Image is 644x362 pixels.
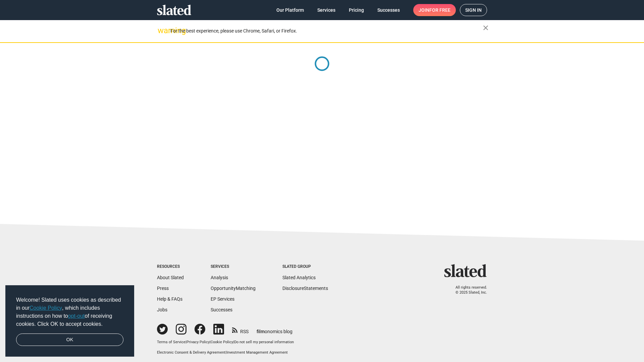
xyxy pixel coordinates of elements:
[233,340,234,344] span: |
[157,307,167,312] a: Jobs
[157,275,184,280] a: About Slated
[211,275,228,280] a: Analysis
[30,305,62,311] a: Cookie Policy
[157,340,185,344] a: Terms of Service
[312,4,341,16] a: Services
[429,4,450,16] span: for free
[465,4,482,16] span: Sign in
[186,340,210,344] a: Privacy Policy
[157,350,225,355] a: Electronic Consent & Delivery Agreement
[157,296,182,302] a: Help & FAQs
[185,340,186,344] span: |
[211,296,234,302] a: EP Services
[211,286,256,291] a: OpportunityMatching
[419,4,450,16] span: Join
[211,340,233,344] a: Cookie Policy
[211,307,232,312] a: Successes
[282,264,328,269] div: Slated Group
[157,286,169,291] a: Press
[276,4,304,16] span: Our Platform
[372,4,405,16] a: Successes
[317,4,335,16] span: Services
[170,26,483,36] div: For the best experience, please use Chrome, Safari, or Firefox.
[413,4,456,16] a: Joinfor free
[232,324,249,335] a: RSS
[225,350,226,355] span: |
[68,313,85,319] a: opt-out
[226,350,288,355] a: Investment Management Agreement
[257,329,265,334] span: film
[158,26,166,35] mat-icon: warning
[349,4,364,16] span: Pricing
[157,264,184,269] div: Resources
[16,296,123,328] span: Welcome! Slated uses cookies as described in our , which includes instructions on how to of recei...
[5,285,134,357] div: cookieconsent
[271,4,309,16] a: Our Platform
[257,323,292,335] a: filmonomics blog
[377,4,400,16] span: Successes
[16,334,123,346] a: dismiss cookie message
[234,340,294,345] button: Do not sell my personal information
[282,286,328,291] a: DisclosureStatements
[448,285,487,295] p: All rights reserved. © 2025 Slated, Inc.
[460,4,487,16] a: Sign in
[282,275,316,280] a: Slated Analytics
[482,24,490,32] mat-icon: close
[211,264,256,269] div: Services
[210,340,211,344] span: |
[343,4,369,16] a: Pricing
